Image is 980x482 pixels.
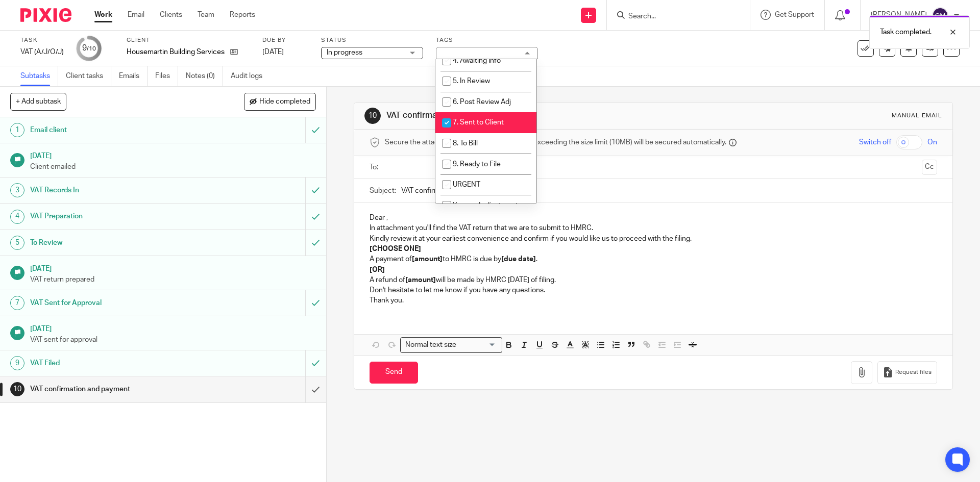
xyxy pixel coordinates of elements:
[30,261,316,274] h1: [DATE]
[453,119,504,126] span: 7. Sent to Client
[155,66,178,86] a: Files
[30,122,207,138] h1: Email client
[501,256,536,263] strong: [due date]
[436,36,538,44] label: Tags
[30,382,207,397] h1: VAT confirmation and payment
[386,110,675,121] h1: VAT confirmation and payment
[127,47,225,57] p: Housemartin Building Services Ltd
[119,66,148,86] a: Emails
[385,137,726,147] span: Secure the attachments in this message. Files exceeding the size limit (10MB) will be secured aut...
[10,356,24,370] div: 9
[877,361,937,384] button: Request files
[370,362,418,384] input: Send
[10,93,66,110] button: + Add subtask
[87,46,96,52] small: /10
[198,10,214,20] a: Team
[400,337,502,353] div: Search for option
[30,148,316,161] h1: [DATE]
[895,368,932,376] span: Request files
[932,7,948,23] img: svg%3E
[30,235,207,250] h1: To Review
[10,183,24,197] div: 3
[453,57,501,64] span: 4. Awaiting Info
[453,161,501,168] span: 9. Ready to File
[30,356,207,371] h1: VAT Filed
[412,256,443,263] strong: [amount]
[370,186,396,196] label: Subject:
[10,296,24,310] div: 7
[262,36,308,44] label: Due by
[10,236,24,250] div: 5
[30,209,207,224] h1: VAT Preparation
[30,321,316,334] h1: [DATE]
[859,137,891,147] span: Switch off
[20,8,71,22] img: Pixie
[244,93,316,110] button: Hide completed
[370,213,937,223] p: Dear ,
[927,137,937,147] span: On
[370,285,937,295] p: Don't hesitate to let me know if you have any questions.
[128,10,144,20] a: Email
[453,202,522,209] span: Year end adjustments
[370,245,421,252] strong: [CHOOSE ONE]
[20,66,58,86] a: Subtasks
[160,10,182,20] a: Clients
[453,181,480,188] span: URGENT
[82,42,96,54] div: 9
[262,48,284,56] span: [DATE]
[127,36,250,44] label: Client
[10,123,24,137] div: 1
[370,266,385,273] strong: [OR]
[30,183,207,198] h1: VAT Records In
[405,276,436,284] strong: [amount]
[370,295,937,306] p: Thank you.
[30,274,316,285] p: VAT return prepared
[321,36,423,44] label: Status
[403,340,458,350] span: Normal text size
[66,66,111,86] a: Client tasks
[186,66,223,86] a: Notes (0)
[231,66,270,86] a: Audit logs
[327,49,362,56] span: In progress
[880,27,932,37] p: Task completed.
[370,254,937,264] p: A payment of to HMRC is due by .
[459,340,496,350] input: Search for option
[30,295,207,311] h1: VAT Sent for Approval
[230,10,255,20] a: Reports
[892,112,942,120] div: Manual email
[370,162,381,172] label: To:
[364,108,381,124] div: 10
[94,10,112,20] a: Work
[10,210,24,224] div: 4
[370,223,937,233] p: In attachment you'll find the VAT return that we are to submit to HMRC.
[453,140,478,147] span: 8. To Bill
[370,234,937,244] p: Kindly review it at your earliest convenience and confirm if you would like us to proceed with th...
[30,162,316,172] p: Client emailed
[453,78,490,85] span: 5. In Review
[453,98,511,106] span: 6. Post Review Adj
[20,47,64,57] div: VAT (A/J/O/J)
[259,98,310,106] span: Hide completed
[30,335,316,345] p: VAT sent for approval
[10,382,24,396] div: 10
[370,275,937,285] p: A refund of will be made by HMRC [DATE] of filing.
[922,160,937,175] button: Cc
[20,36,64,44] label: Task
